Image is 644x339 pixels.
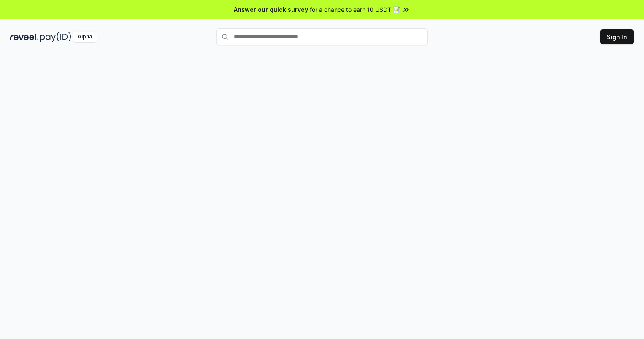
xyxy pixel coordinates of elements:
button: Sign In [600,29,634,44]
span: for a chance to earn 10 USDT 📝 [310,5,400,14]
span: Answer our quick survey [234,5,308,14]
div: Alpha [73,32,97,42]
img: pay_id [40,32,71,42]
img: reveel_dark [10,32,38,42]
